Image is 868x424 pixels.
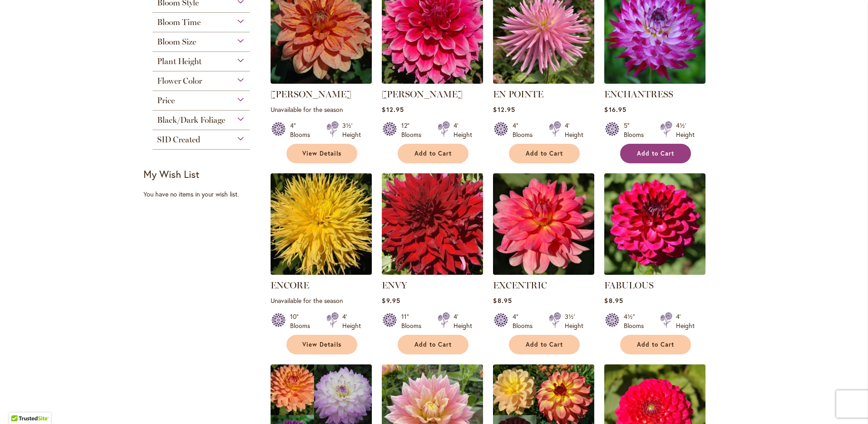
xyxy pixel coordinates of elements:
img: FABULOUS [604,173,705,275]
span: $8.95 [493,296,512,305]
a: ENCORE [271,268,372,277]
span: Bloom Size [157,37,196,47]
a: EN POINTE [493,89,543,100]
a: ENVY [382,280,407,291]
span: Flower Color [157,76,202,86]
img: Envy [382,173,483,275]
a: Enchantress [604,77,705,86]
a: EN POINTE [493,77,594,86]
span: Add to Cart [414,150,452,157]
a: [PERSON_NAME] [271,89,351,100]
a: EMORY PAUL [382,77,483,86]
button: Add to Cart [398,335,469,354]
div: 5" Blooms [624,121,649,139]
button: Add to Cart [509,144,580,163]
a: ENCORE [271,280,309,291]
a: EXCENTRIC [493,280,547,291]
p: Unavailable for the season [271,105,372,114]
div: 10" Blooms [290,312,316,330]
span: $8.95 [604,296,623,305]
div: 4" Blooms [513,312,538,330]
span: Add to Cart [526,341,563,348]
strong: My Wish List [143,167,199,181]
div: 12" Blooms [401,121,427,139]
span: $12.95 [382,105,404,114]
a: EXCENTRIC [493,268,594,277]
div: 11" Blooms [401,312,427,330]
a: FABULOUS [604,268,705,277]
button: Add to Cart [509,335,580,354]
span: $12.95 [493,105,515,114]
button: Add to Cart [620,335,691,354]
div: 4" Blooms [290,121,316,139]
span: Add to Cart [526,150,563,157]
span: SID Created [157,135,200,145]
a: Elijah Mason [271,77,372,86]
p: Unavailable for the season [271,296,372,305]
a: Envy [382,268,483,277]
div: 4' Height [454,121,472,139]
span: $9.95 [382,296,400,305]
iframe: Launch Accessibility Center [7,392,32,417]
div: 4½" Blooms [624,312,649,330]
div: 4' Height [676,312,695,330]
div: 4' Height [565,121,583,139]
div: 3½' Height [565,312,583,330]
span: Plant Height [157,56,202,66]
button: Add to Cart [398,144,469,163]
img: EXCENTRIC [493,173,594,275]
div: 4' Height [454,312,472,330]
span: View Details [302,150,341,157]
button: Add to Cart [620,144,691,163]
a: FABULOUS [604,280,654,291]
span: Add to Cart [637,150,674,157]
a: View Details [286,144,357,163]
a: View Details [286,335,357,354]
span: Add to Cart [637,341,674,348]
span: Price [157,96,175,106]
span: Black/Dark Foliage [157,115,225,125]
div: 4' Height [342,312,361,330]
span: $16.95 [604,105,626,114]
img: ENCORE [271,173,372,275]
span: Add to Cart [414,341,452,348]
a: [PERSON_NAME] [382,89,463,100]
div: 4½' Height [676,121,695,139]
div: 3½' Height [342,121,361,139]
div: You have no items in your wish list. [143,190,265,199]
a: ENCHANTRESS [604,89,673,100]
div: 4" Blooms [513,121,538,139]
span: Bloom Time [157,17,201,27]
span: View Details [302,341,341,348]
